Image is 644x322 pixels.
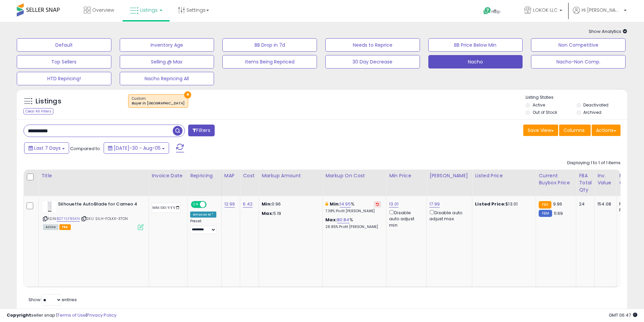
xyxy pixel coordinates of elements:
[428,38,523,52] button: BB Price Below Min
[190,219,216,234] div: Preset:
[262,210,273,217] strong: Max:
[17,55,111,68] button: Top Sellers
[43,224,58,230] span: All listings currently available for purchase on Amazon
[533,102,545,108] label: Active
[589,28,627,35] span: Show Analytics
[579,172,592,193] div: FBA Total Qty
[337,217,350,223] a: 80.84
[243,201,253,208] a: 6.42
[533,109,557,115] label: Out of Stock
[619,207,641,213] div: FBM: 9
[149,170,187,196] th: CSV column name: cust_attr_3_Invoice Date
[389,201,398,208] a: 13.01
[429,209,467,222] div: Disable auto adjust max
[152,172,184,179] div: Invoice Date
[554,210,563,217] span: 11.69
[184,91,191,98] button: ×
[475,201,505,207] b: Listed Price:
[475,201,531,207] div: $13.01
[597,201,611,207] div: 154.08
[70,145,101,152] span: Compared to:
[330,201,340,207] b: Min:
[24,142,69,154] button: Last 7 Days
[429,201,440,208] a: 17.99
[58,201,140,209] b: Silhouette AutoBlade for Cameo 4
[539,210,552,217] small: FBM
[483,7,491,15] i: Get Help
[325,38,420,52] button: Needs to Reprice
[224,201,235,208] a: 12.99
[36,97,61,106] h5: Listings
[573,7,627,22] a: Hi [PERSON_NAME]
[533,7,557,13] span: LOKOK LLC
[325,217,337,223] b: Max:
[563,127,585,134] span: Columns
[190,212,216,218] div: Amazon AI *
[120,38,214,52] button: Inventory Age
[132,101,184,106] div: Buyer in [GEOGRAPHIC_DATA]
[188,125,214,136] button: Filters
[262,201,317,207] p: 0.96
[619,172,644,186] div: Num of Comp.
[619,201,641,207] div: FBA: 10
[325,172,383,179] div: Markup on Cost
[553,201,562,207] span: 9.96
[206,202,216,208] span: OFF
[59,224,71,230] span: FBA
[190,172,219,179] div: Repricing
[222,38,317,52] button: BB Drop in 7d
[17,72,111,85] button: HTD Repricing!
[323,170,386,196] th: The percentage added to the cost of goods (COGS) that forms the calculator for Min & Max prices.
[389,209,421,228] div: Disable auto adjust min
[262,172,320,179] div: Markup Amount
[340,201,351,208] a: 14.95
[491,9,500,14] span: Help
[34,145,61,151] span: Last 7 Days
[87,312,116,318] a: Privacy Policy
[132,96,184,106] span: Custom:
[224,172,237,179] div: MAP
[140,7,158,13] span: Listings
[325,225,381,229] p: 28.85% Profit [PERSON_NAME]
[592,125,621,136] button: Actions
[262,211,317,217] p: 5.19
[583,109,601,115] label: Archived
[325,55,420,68] button: 30 Day Decrease
[526,94,627,101] p: Listing States:
[478,2,514,22] a: Help
[609,312,637,318] span: 2025-08-13 06:47 GMT
[120,55,214,68] button: Selling @ Max
[29,296,77,303] span: Show: entries
[475,172,533,179] div: Listed Price
[523,125,558,136] button: Save View
[23,108,53,114] div: Clear All Filters
[104,142,169,154] button: [DATE]-30 - Aug-05
[539,201,551,209] small: FBA
[192,202,200,208] span: ON
[92,7,114,13] span: Overview
[429,172,469,179] div: [PERSON_NAME]
[428,55,523,68] button: Nacho
[41,172,146,179] div: Title
[262,201,272,207] strong: Min:
[559,125,591,136] button: Columns
[539,172,573,186] div: Current Buybox Price
[531,55,626,68] button: Nacho-Non Comp.
[531,38,626,52] button: Non Competitive
[43,201,56,212] img: 31-gw1RJm0L._SL40_.jpg
[43,201,144,229] div: ASIN:
[389,172,424,179] div: Min Price
[120,72,214,85] button: Nacho Repricing All
[7,312,116,319] div: seller snap | |
[325,201,381,214] div: %
[7,312,31,318] strong: Copyright
[114,145,161,151] span: [DATE]-30 - Aug-05
[567,160,621,166] div: Displaying 1 to 1 of 1 items
[243,172,256,179] div: Cost
[325,209,381,214] p: 7.38% Profit [PERSON_NAME]
[17,38,111,52] button: Default
[579,201,589,207] div: 24
[583,102,608,108] label: Deactivated
[222,55,317,68] button: Items Being Repriced
[597,172,613,186] div: Inv. value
